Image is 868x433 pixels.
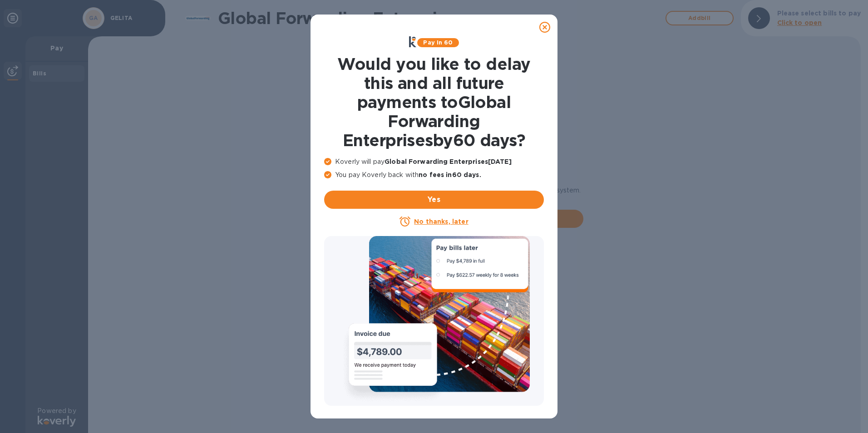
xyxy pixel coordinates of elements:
b: Global Forwarding Enterprises [DATE] [385,158,512,165]
h1: Would you like to delay this and all future payments to Global Forwarding Enterprises by 60 days ? [324,54,544,150]
u: No thanks, later [414,218,468,225]
button: Yes [324,191,544,209]
span: Yes [331,194,537,205]
b: Pay in 60 [423,39,453,46]
p: Koverly will pay [324,157,544,167]
b: no fees in 60 days . [419,171,481,178]
p: You pay Koverly back with [324,170,544,180]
